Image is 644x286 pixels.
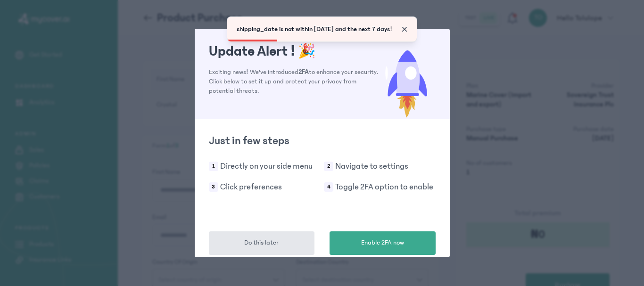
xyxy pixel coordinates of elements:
p: Navigate to settings [335,160,408,173]
span: 2 [324,162,333,171]
p: Click preferences [220,180,282,194]
h2: Just in few steps [209,133,436,148]
button: Enable 2FA now [330,231,436,255]
p: Exciting news! We've introduced to enhance your security. Click below to set it up and protect yo... [209,67,379,96]
span: 1 [209,162,218,171]
button: Do this later [209,231,315,255]
span: shipping_date is not within [DATE] and the next 7 days! [237,25,393,33]
span: 3 [209,182,218,192]
span: Enable 2FA now [361,238,404,248]
span: 2FA [298,68,309,76]
span: Do this later [244,238,279,248]
p: Directly on your side menu [220,160,313,173]
span: 4 [324,182,333,192]
button: Close [400,25,409,34]
h1: Update Alert ! [209,43,379,60]
p: Toggle 2FA option to enable [335,180,433,194]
